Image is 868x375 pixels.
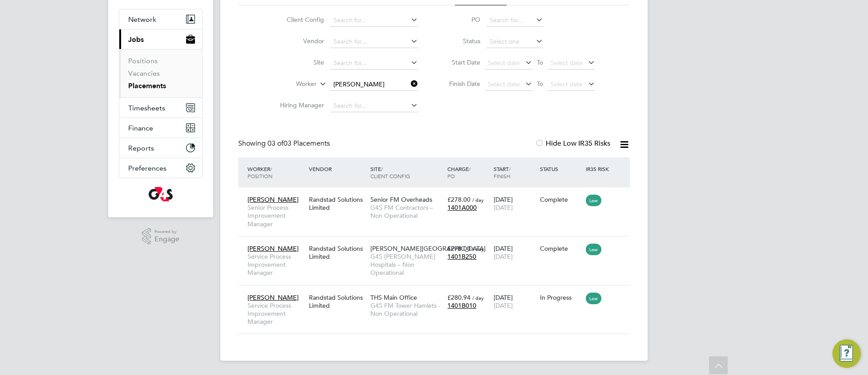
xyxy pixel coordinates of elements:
a: Placements [128,82,166,90]
div: Status [538,161,584,177]
span: / day [472,245,484,252]
div: Randstad Solutions Limited [307,289,368,314]
span: [PERSON_NAME][GEOGRAPHIC_DATA] [370,245,486,253]
label: Site [273,58,324,66]
a: [PERSON_NAME]Service Process Improvement ManagerRandstad Solutions Limited[PERSON_NAME][GEOGRAPHI... [245,240,630,247]
a: [PERSON_NAME]Service Process Improvement ManagerRandstad Solutions LimitedTHS Main OfficeG4S FM T... [245,289,630,296]
span: / day [472,294,484,301]
span: 1401B010 [447,302,476,310]
input: Search for... [330,36,418,48]
button: Reports [119,138,202,158]
label: Vendor [273,37,324,45]
span: Powered by [154,228,179,236]
div: Jobs [119,49,202,98]
span: To [534,57,546,68]
input: Select one [487,36,543,48]
div: [DATE] [491,191,538,216]
span: £278.00 [447,196,471,204]
div: Showing [238,139,332,148]
span: 1401A000 [447,204,477,212]
span: Service Process Improvement Manager [247,302,304,326]
span: / day [472,196,484,203]
label: Status [440,37,480,45]
span: £278.00 [447,245,471,253]
a: Vacancies [128,69,160,77]
label: Hide Low IR35 Risks [535,139,610,148]
span: Timesheets [128,104,165,112]
span: [PERSON_NAME] [247,293,299,302]
span: [DATE] [494,302,513,310]
span: THS Main Office [370,293,417,302]
label: Finish Date [440,80,480,88]
span: Senior FM Overheads [370,196,432,204]
span: Network [128,15,156,24]
span: Select date [488,80,520,88]
span: G4S [PERSON_NAME] Hospitals – Non Operational [370,253,443,277]
span: Preferences [128,164,166,172]
span: Finance [128,124,153,132]
button: Finance [119,118,202,138]
input: Search for... [330,100,418,112]
span: / Client Config [370,165,410,179]
a: Powered byEngage [142,228,180,245]
span: / Position [247,165,272,179]
span: 1401B250 [447,253,476,261]
div: Charge [445,161,491,184]
button: Jobs [119,29,202,49]
button: Network [119,9,202,29]
span: Service Process Improvement Manager [247,253,304,277]
button: Engage Resource Center [832,339,861,368]
label: Hiring Manager [273,101,324,109]
span: Low [586,293,601,304]
div: Start [491,161,538,184]
div: Randstad Solutions Limited [307,191,368,216]
span: Low [586,195,601,206]
span: 03 Placements [268,139,330,148]
div: Vendor [307,161,368,177]
div: IR35 Risk [584,161,614,177]
span: Engage [154,236,179,243]
a: [PERSON_NAME]Senior Process Improvement ManagerRandstad Solutions LimitedSenior FM OverheadsG4S F... [245,191,630,198]
span: [DATE] [494,204,513,212]
input: Search for... [487,14,543,27]
span: G4S FM Contractors – Non Operational [370,204,443,220]
div: Complete [540,245,582,253]
button: Preferences [119,158,202,178]
div: Complete [540,196,582,204]
span: Jobs [128,35,144,44]
input: Search for... [330,78,418,91]
span: G4S FM Tower Hamlets - Non Operational [370,302,443,318]
button: Timesheets [119,98,202,118]
a: Positions [128,57,158,65]
input: Search for... [330,14,418,27]
a: Go to home page [119,187,203,201]
div: Worker [245,161,307,184]
span: Select date [551,59,583,67]
span: To [534,78,546,90]
div: In Progress [540,293,582,302]
span: Low [586,244,601,255]
div: Site [368,161,445,184]
span: Select date [488,59,520,67]
span: [PERSON_NAME] [247,245,299,253]
label: PO [440,16,480,24]
span: 03 of [268,139,284,148]
div: [DATE] [491,240,538,265]
div: [DATE] [491,289,538,314]
span: £280.94 [447,293,471,302]
label: Client Config [273,16,324,24]
span: Select date [551,80,583,88]
input: Search for... [330,57,418,69]
img: g4s-logo-retina.png [149,187,173,201]
span: / Finish [494,165,511,179]
label: Worker [265,80,316,89]
label: Start Date [440,58,480,66]
span: Reports [128,144,154,152]
span: Senior Process Improvement Manager [247,204,304,228]
div: Randstad Solutions Limited [307,240,368,265]
span: [DATE] [494,253,513,261]
span: / PO [447,165,471,179]
span: [PERSON_NAME] [247,196,299,204]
